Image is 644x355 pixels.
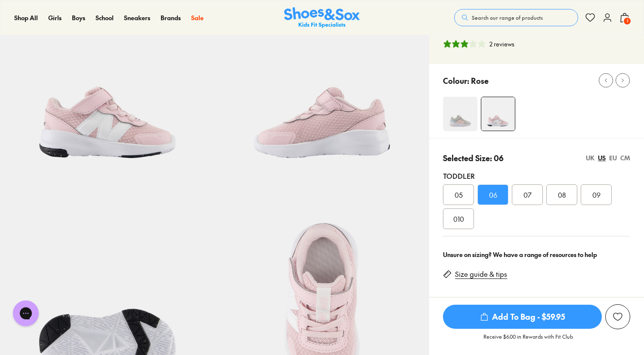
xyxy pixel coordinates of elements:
[455,190,463,200] span: 05
[124,13,150,22] span: Sneakers
[455,269,507,279] a: Size guide & tips
[443,171,630,181] div: Toddler
[48,13,62,22] a: Girls
[161,13,181,22] a: Brands
[443,97,477,131] img: 4-551759_1
[96,13,114,22] span: School
[443,40,514,49] button: 3 stars, 2 ratings
[72,13,85,22] a: Boys
[453,214,464,224] span: 010
[483,333,573,348] p: Receive $6.00 in Rewards with Fit Club
[481,97,515,131] img: 4-533757_1
[443,305,602,329] span: Add To Bag - $59.95
[284,7,360,28] img: SNS_Logo_Responsive.svg
[191,13,204,22] a: Sale
[443,304,602,329] button: Add To Bag - $59.95
[161,13,181,22] span: Brands
[443,75,469,86] p: Colour:
[471,75,489,86] p: Rose
[9,297,43,329] iframe: Gorgias live chat messenger
[48,13,62,22] span: Girls
[558,190,566,200] span: 08
[623,17,632,25] span: 1
[454,9,578,26] button: Search our range of products
[620,153,630,162] div: CM
[592,190,601,200] span: 09
[619,8,630,27] button: 1
[609,153,617,162] div: EU
[14,13,38,22] a: Shop All
[14,13,38,22] span: Shop All
[191,13,204,22] span: Sale
[489,40,514,49] div: 2 reviews
[443,152,504,164] p: Selected Size: 06
[96,13,114,22] a: School
[124,13,150,22] a: Sneakers
[523,190,532,200] span: 07
[72,13,85,22] span: Boys
[605,304,630,329] button: Add to Wishlist
[443,250,630,259] div: Unsure on sizing? We have a range of resources to help
[586,153,594,162] div: UK
[489,190,497,200] span: 06
[598,153,606,162] div: US
[284,7,360,28] a: Shoes & Sox
[472,14,543,21] span: Search our range of products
